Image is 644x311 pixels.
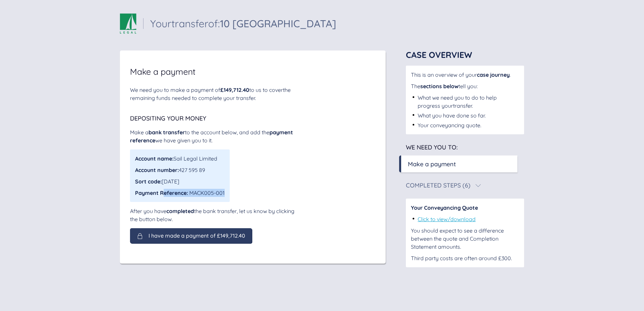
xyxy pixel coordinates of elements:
[406,143,458,151] span: We need you to:
[135,166,225,174] div: 427 595 89
[149,233,245,239] span: I have made a payment of £149,712.40
[411,71,519,79] div: This is an overview of your .
[220,87,249,93] span: £149,712.40
[418,121,481,129] div: Your conveyancing quote.
[130,128,298,144] div: Make a to the account below, and add the we have given you to it.
[135,189,188,196] span: Payment Reference:
[411,204,478,211] span: Your Conveyancing Quote
[418,111,486,119] div: What you have done so far.
[149,129,185,136] span: bank transfer
[420,83,458,90] span: sections below
[135,154,225,163] div: Sail Legal Limited
[418,94,519,110] div: What we need you to do to help progress your transfer .
[130,114,206,122] span: Depositing your money
[135,189,225,197] div: MACK005-001
[411,227,519,251] div: You should expect to see a difference between the quote and Completion Statement amounts.
[220,17,336,30] span: 10 [GEOGRAPHIC_DATA]
[408,160,456,169] div: Make a payment
[418,216,476,222] a: Click to view/download
[166,208,194,214] span: completed
[150,19,336,29] div: Your transfer of:
[130,207,298,223] div: After you have the bank transfer, let us know by clicking the button below.
[411,82,519,90] div: The tell you:
[477,71,510,78] span: case journey
[411,254,519,262] div: Third party costs are often around £300.
[135,167,179,173] span: Account number:
[130,86,298,102] div: We need you to make a payment of to us to cover the remaining funds needed to complete your trans...
[406,182,471,188] div: Completed Steps (6)
[135,178,162,185] span: Sort code:
[130,67,195,76] span: Make a payment
[406,49,472,60] span: Case Overview
[135,177,225,185] div: [DATE]
[135,155,173,162] span: Account name:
